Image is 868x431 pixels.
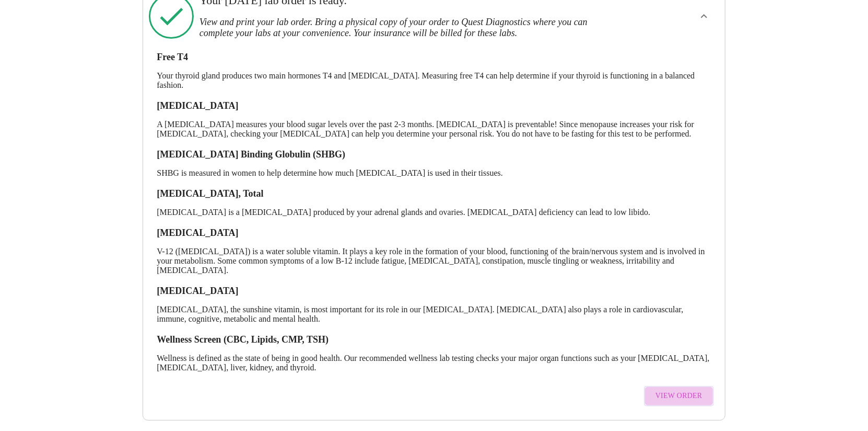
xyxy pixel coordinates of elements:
p: [MEDICAL_DATA], the sunshine vitamin, is most important for its role in our [MEDICAL_DATA]. [MEDI... [157,305,711,324]
p: Wellness is defined as the state of being in good health. Our recommended wellness lab testing ch... [157,354,711,372]
h3: [MEDICAL_DATA] Binding Globulin (SHBG) [157,149,711,160]
h3: [MEDICAL_DATA] [157,100,711,111]
span: View Order [655,390,702,403]
p: V-12 ([MEDICAL_DATA]) is a water soluble vitamin. It plays a key role in the formation of your bl... [157,247,711,275]
h3: View and print your lab order. Bring a physical copy of your order to Quest Diagnostics where you... [200,17,613,39]
a: View Order [641,381,717,412]
h3: [MEDICAL_DATA] [157,286,711,297]
p: SHBG is measured in women to help determine how much [MEDICAL_DATA] is used in their tissues. [157,168,711,178]
button: View Order [644,386,714,406]
h3: [MEDICAL_DATA], Total [157,188,711,199]
h3: [MEDICAL_DATA] [157,228,711,239]
h3: Free T4 [157,52,711,63]
button: show more [691,4,717,29]
h3: Wellness Screen (CBC, Lipids, CMP, TSH) [157,334,711,345]
p: A [MEDICAL_DATA] measures your blood sugar levels over the past 2-3 months. [MEDICAL_DATA] is pre... [157,120,711,139]
p: Your thyroid gland produces two main hormones T4 and [MEDICAL_DATA]. Measuring free T4 can help d... [157,71,711,90]
p: [MEDICAL_DATA] is a [MEDICAL_DATA] produced by your adrenal glands and ovaries. [MEDICAL_DATA] de... [157,208,711,217]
